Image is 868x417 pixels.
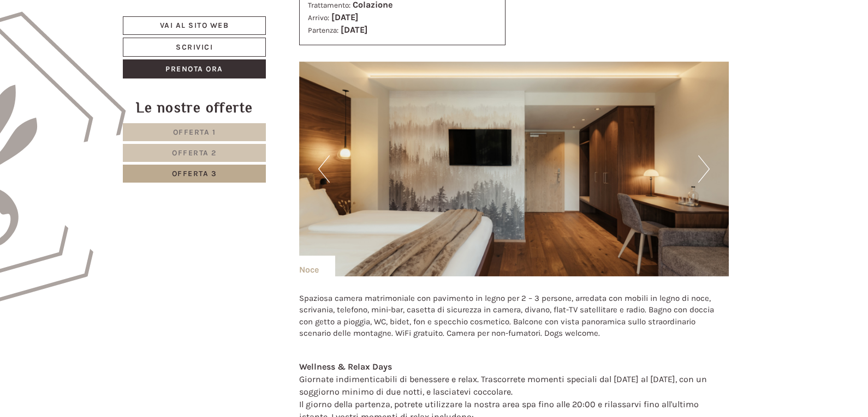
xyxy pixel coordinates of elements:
small: Partenza: [308,26,338,34]
b: [DATE] [331,12,358,22]
small: Trattamento: [308,1,350,9]
div: mercoledì [185,8,244,27]
span: Offerta 3 [172,169,217,178]
button: Next [698,155,710,183]
b: [DATE] [341,25,367,35]
a: Vai al sito web [123,16,266,35]
button: Invia [372,287,430,306]
div: Wellness & Relax Days [299,361,729,373]
a: Prenota ora [123,59,266,78]
span: Offerta 1 [173,128,216,137]
div: Le nostre offerte [123,98,266,118]
div: Buon giorno, come possiamo aiutarla? [8,29,177,63]
button: Previous [318,155,330,183]
a: Scrivici [123,38,266,57]
small: Arrivo: [308,14,329,22]
small: 16:34 [16,53,171,61]
p: Spaziosa camera matrimoniale con pavimento in legno per 2 – 3 persone, arredata con mobili in leg... [299,293,729,340]
img: image [299,62,729,276]
div: Hotel B&B Feldmessner [16,32,171,40]
div: Noce [299,256,335,276]
span: Offerta 2 [172,148,217,158]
